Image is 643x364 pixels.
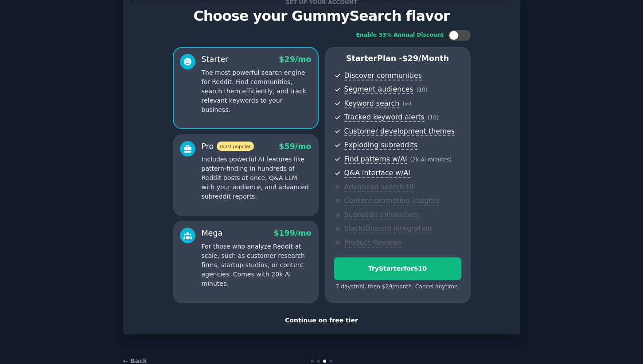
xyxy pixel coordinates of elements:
span: Customer development themes [344,127,455,136]
p: The most powerful search engine for Reddit. Find communities, search them efficiently, and track ... [202,68,312,115]
span: $ 29 /mo [279,55,311,64]
span: Advanced search UI [344,183,413,192]
div: Mega [202,228,223,239]
span: ( 2k AI minutes ) [410,157,452,163]
span: $ 199 /mo [273,229,311,238]
p: For those who analyze Reddit at scale, such as customer research firms, startup studios, or conte... [202,242,312,288]
span: Tracked keyword alerts [344,113,425,122]
span: $ 59 /mo [279,142,311,151]
p: Includes powerful AI features like pattern-finding in hundreds of Reddit posts at once, Q&A LLM w... [202,155,312,201]
span: Subreddit influencers [344,211,419,220]
span: ( 10 ) [428,115,439,121]
span: Slack/Discord integration [344,224,432,234]
div: Pro [202,141,254,152]
span: Content promotion insights [344,196,440,206]
span: Segment audiences [344,85,413,94]
span: Product Reviews [344,238,401,248]
span: $ 29 /month [402,54,449,63]
button: TryStarterfor$10 [334,257,461,280]
p: Choose your GummySearch flavor [132,8,511,24]
span: Discover communities [344,71,422,80]
p: Starter Plan - [334,53,461,64]
span: Q&A interface w/AI [344,169,410,178]
span: Exploding subreddits [344,141,417,150]
div: Continue on free tier [132,316,511,325]
div: Enable 33% Annual Discount [356,31,444,39]
div: Starter [202,54,229,65]
span: Find patterns w/AI [344,155,407,164]
div: Try Starter for $10 [335,264,461,273]
span: Keyword search [344,99,400,108]
div: 7 days trial, then $ 29 /month . Cancel anytime. [334,283,461,291]
span: ( ∞ ) [402,101,411,107]
span: ( 10 ) [417,87,428,93]
span: most popular [217,142,254,151]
